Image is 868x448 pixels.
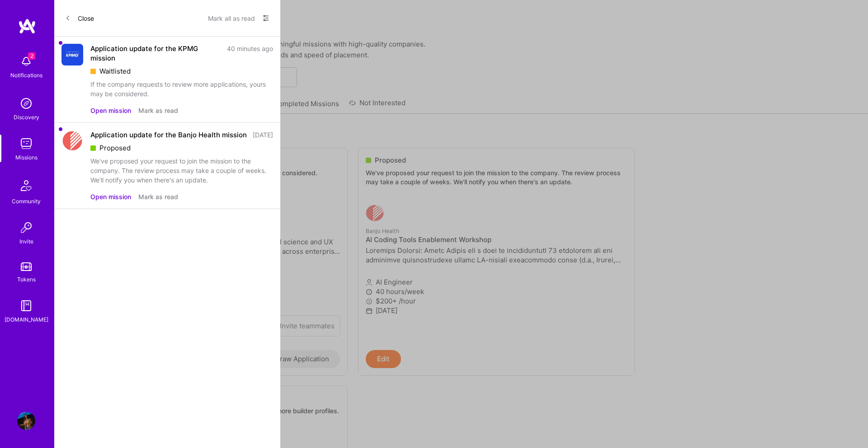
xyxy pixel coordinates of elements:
[15,175,37,196] img: Community
[90,143,273,153] div: Proposed
[208,11,255,25] button: Mark all as read
[21,262,32,271] img: tokens
[90,156,273,185] div: We've proposed your request to join the mission to the company. The review process may take a cou...
[17,94,35,112] img: discovery
[17,135,35,153] img: teamwork
[17,275,36,284] div: Tokens
[90,130,247,140] div: Application update for the Banjo Health mission
[90,192,131,201] button: Open mission
[90,79,273,98] div: If the company requests to review more applications, yours may be considered.
[227,44,273,63] div: 40 minutes ago
[18,18,36,34] img: logo
[12,196,41,206] div: Community
[19,237,33,246] div: Invite
[17,297,35,315] img: guide book
[61,44,83,65] img: Company Logo
[17,219,35,237] img: Invite
[65,11,94,25] button: Close
[138,192,178,201] button: Mark as read
[90,66,273,76] div: Waitlisted
[253,130,273,140] div: [DATE]
[15,412,38,430] a: User Avatar
[90,44,222,63] div: Application update for the KPMG mission
[62,130,82,152] img: Company Logo
[15,153,38,162] div: Missions
[5,315,48,324] div: [DOMAIN_NAME]
[17,412,35,430] img: User Avatar
[90,106,131,115] button: Open mission
[14,112,39,122] div: Discovery
[138,106,178,115] button: Mark as read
